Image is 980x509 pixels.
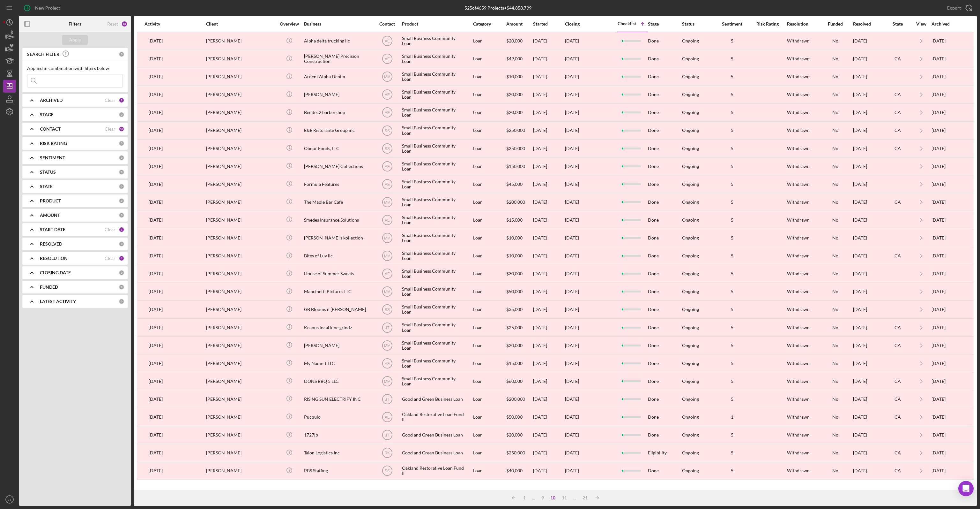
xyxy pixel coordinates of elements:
[853,33,882,49] div: [DATE]
[821,128,850,133] div: No
[533,230,562,247] div: [DATE]
[105,98,115,103] div: Clear
[821,56,850,61] div: No
[752,21,783,27] div: Risk Rating
[533,194,562,210] div: [DATE]
[565,163,579,169] time: [DATE]
[506,247,530,264] div: $10,000
[384,254,390,258] text: MM
[402,194,466,210] div: Small Business Community Loan
[473,122,503,139] div: Loan
[821,110,850,115] div: No
[787,253,810,258] div: Withdrawn
[682,235,699,240] div: Ongoing
[206,122,270,139] div: [PERSON_NAME]
[506,68,530,85] div: $10,000
[565,110,579,115] time: [DATE]
[119,198,124,204] div: 0
[716,74,748,79] div: 5
[402,68,466,85] div: Small Business Community Loan
[682,217,699,223] div: Ongoing
[885,253,910,258] div: CA
[533,122,562,139] div: [DATE]
[402,104,466,121] div: Small Business Community Loan
[565,38,579,43] time: [DATE]
[206,230,270,247] div: [PERSON_NAME]
[941,2,977,14] button: Export
[304,158,368,175] div: [PERSON_NAME] Collections
[506,122,530,139] div: $250,000
[149,271,163,276] time: 2024-06-03 18:16
[853,50,882,67] div: [DATE]
[682,146,699,151] div: Ongoing
[304,247,368,264] div: Bites of Luv llc
[853,21,882,27] div: Resolved
[119,141,124,146] div: 0
[682,200,699,205] div: Ongoing
[716,56,748,61] div: 5
[821,217,850,223] div: No
[402,122,466,139] div: Small Business Community Loan
[473,50,503,67] div: Loan
[821,164,850,169] div: No
[206,68,270,85] div: [PERSON_NAME]
[716,217,748,223] div: 5
[304,211,368,228] div: Smedes Insurance Solutions
[385,93,390,97] text: AE
[304,176,368,193] div: Formula Features
[119,241,124,247] div: 0
[473,230,503,247] div: Loan
[565,92,579,97] time: [DATE]
[473,33,503,49] div: Loan
[40,155,65,160] b: SENTIMENT
[385,164,390,169] text: AE
[787,182,810,187] div: Withdrawn
[716,21,748,27] div: Sentiment
[119,169,124,175] div: 0
[648,68,679,85] div: Done
[682,128,699,133] div: Ongoing
[565,217,579,223] time: [DATE]
[506,21,530,27] div: Amount
[932,265,963,282] div: [DATE]
[787,92,810,97] div: Withdrawn
[506,194,530,210] div: $200,000
[506,86,530,103] div: $20,000
[149,164,163,169] time: 2024-07-08 22:54
[885,146,910,151] div: CA
[304,122,368,139] div: E&E Ristorante Group inc
[149,200,163,205] time: 2024-10-03 19:43
[105,126,115,132] div: Clear
[533,86,562,103] div: [DATE]
[384,236,390,240] text: MM
[375,21,399,27] div: Contact
[932,50,963,67] div: [DATE]
[821,74,850,79] div: No
[107,21,118,27] div: Reset
[385,218,390,223] text: AE
[885,56,910,61] div: CA
[119,270,124,276] div: 0
[149,92,163,97] time: 2024-06-27 23:08
[40,198,61,203] b: PRODUCT
[716,182,748,187] div: 5
[206,247,270,264] div: [PERSON_NAME]
[853,104,882,121] div: [DATE]
[304,50,368,67] div: [PERSON_NAME] Precision Construction
[304,230,368,247] div: [PERSON_NAME]’s kollection
[402,211,466,228] div: Small Business Community Loan
[932,140,963,157] div: [DATE]
[277,21,301,27] div: Overview
[533,265,562,282] div: [DATE]
[304,283,368,300] div: Mancinetti Pictures LLC
[648,86,679,103] div: Done
[119,126,124,132] div: 36
[648,50,679,67] div: Done
[145,21,200,27] div: Activity
[119,184,124,189] div: 0
[853,122,882,139] div: [DATE]
[682,21,713,27] div: Status
[40,213,60,218] b: AMOUNT
[787,164,810,169] div: Withdrawn
[385,128,390,133] text: SS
